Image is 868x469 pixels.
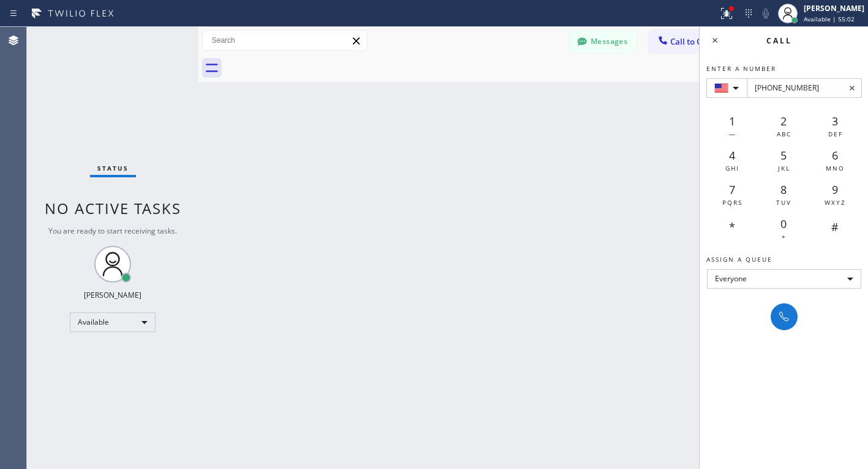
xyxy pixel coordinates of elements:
span: — [729,130,736,138]
span: You are ready to start receiving tasks. [48,226,177,236]
button: Mute [757,5,774,22]
span: GHI [725,164,739,172]
span: 5 [780,148,787,163]
span: + [782,232,787,241]
span: 8 [780,182,787,197]
input: Search [203,31,367,50]
span: 2 [780,114,787,128]
span: 6 [832,148,838,163]
div: [PERSON_NAME] [84,290,141,300]
span: # [831,220,839,234]
button: Messages [569,30,637,53]
span: Status [97,164,129,172]
span: 3 [832,114,838,128]
span: MNO [826,164,845,172]
span: 9 [832,182,838,197]
span: No active tasks [45,198,181,218]
span: 4 [729,148,735,163]
span: 0 [780,216,787,231]
span: Assign a queue [706,255,773,264]
div: [PERSON_NAME] [804,3,864,13]
span: 1 [729,114,735,128]
span: JKL [778,164,790,172]
span: Available | 55:02 [804,15,855,23]
span: Call [766,35,792,46]
div: Available [70,312,155,332]
span: DEF [828,130,843,138]
span: Enter a number [706,64,776,73]
span: WXYZ [825,198,846,207]
span: 7 [729,182,735,197]
span: Call to Customer [670,36,735,47]
span: ABC [777,130,791,138]
span: TUV [776,198,791,207]
button: Call to Customer [649,30,743,53]
div: Everyone [707,269,861,289]
span: PQRS [722,198,743,207]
